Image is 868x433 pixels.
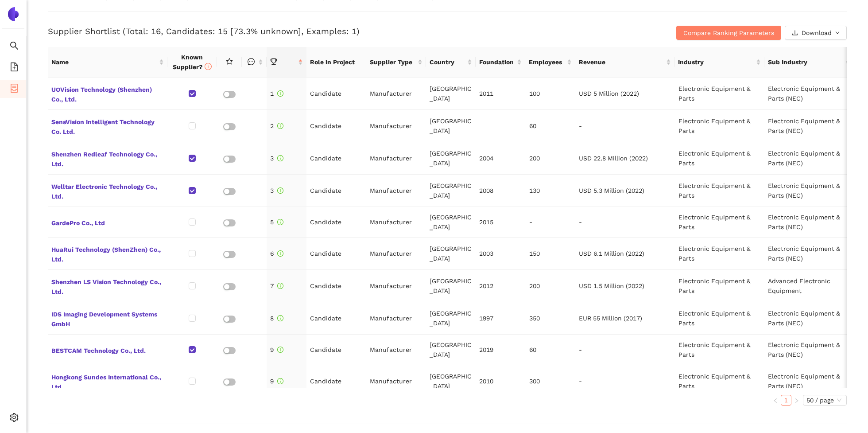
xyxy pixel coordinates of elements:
td: Electronic Equipment & Parts [675,142,764,175]
td: [GEOGRAPHIC_DATA] [426,270,476,302]
span: info-circle [277,315,283,321]
td: Candidate [306,335,366,365]
span: info-circle [277,378,283,384]
span: 50 / page [806,395,843,405]
span: file-add [10,59,19,77]
td: Electronic Equipment & Parts [675,365,764,398]
td: [GEOGRAPHIC_DATA] [426,335,476,365]
td: Electronic Equipment & Parts [675,175,764,207]
span: Known Supplier? [173,54,212,70]
span: GardePro Co., Ltd [51,216,164,228]
td: Candidate [306,175,366,207]
span: IDS Imaging Development Systems GmbH [51,308,164,329]
span: info-circle [277,90,283,97]
td: Electronic Equipment & Parts (NEC) [764,207,854,238]
span: Download [802,28,832,38]
td: Manufacturer [366,238,426,270]
td: Electronic Equipment & Parts [675,302,764,335]
span: right [794,398,799,403]
td: Electronic Equipment & Parts (NEC) [764,302,854,335]
span: search [10,38,19,56]
span: HuaRui Technology (ShenZhen) Co., Ltd. [51,243,164,264]
span: Revenue [579,57,665,67]
span: left [773,398,778,403]
th: this column's title is Foundation,this column is sortable [476,47,525,78]
span: - [579,218,582,226]
span: Employees [529,57,565,67]
span: - [579,378,582,385]
li: Next Page [791,395,802,406]
span: info-circle [277,250,283,257]
td: Manufacturer [366,175,426,207]
td: Candidate [306,207,366,238]
td: 300 [526,365,575,398]
span: info-circle [277,283,283,289]
td: Electronic Equipment & Parts [675,238,764,270]
td: Manufacturer [366,142,426,175]
th: this column's title is Supplier Type,this column is sortable [366,47,426,78]
span: star [226,58,233,65]
span: 2 [270,122,283,129]
td: Electronic Equipment & Parts (NEC) [764,335,854,365]
td: Manufacturer [366,207,426,238]
span: - [579,346,582,353]
td: - [526,207,575,238]
td: Candidate [306,302,366,335]
span: USD 22.8 Million (2022) [579,155,648,162]
td: Manufacturer [366,302,426,335]
span: USD 5 Million (2022) [579,90,639,97]
td: Candidate [306,365,366,398]
td: 2003 [476,238,525,270]
span: info-circle [205,63,212,70]
th: this column's title is Industry,this column is sortable [674,47,764,78]
span: USD 6.1 Million (2022) [579,250,644,257]
td: [GEOGRAPHIC_DATA] [426,110,476,142]
span: 8 [270,315,283,322]
th: this column's title is Name,this column is sortable [48,47,167,78]
td: 60 [526,335,575,365]
span: container [10,81,19,98]
td: 200 [526,270,575,302]
span: down [835,31,840,36]
span: Compare Ranking Parameters [683,28,774,38]
td: Manufacturer [366,270,426,302]
button: Compare Ranking Parameters [676,26,781,40]
img: Logo [6,7,20,21]
th: this column's title is Sub Industry,this column is sortable [764,47,854,78]
th: this column's title is Country,this column is sortable [426,47,476,78]
span: Sub Industry [768,57,844,67]
td: Electronic Equipment & Parts [675,335,764,365]
td: Manufacturer [366,365,426,398]
td: 1997 [476,302,525,335]
span: info-circle [277,219,283,225]
td: Electronic Equipment & Parts [675,110,764,142]
span: Foundation [479,57,515,67]
h3: Supplier Shortlist (Total: 16, Candidates: 15 [73.3% unknown], Examples: 1) [48,26,581,37]
span: info-circle [277,155,283,161]
td: Electronic Equipment & Parts (NEC) [764,175,854,207]
td: 2008 [476,175,525,207]
td: Electronic Equipment & Parts (NEC) [764,365,854,398]
span: SensVision Intelligent Technology Co. Ltd. [51,115,164,137]
td: Electronic Equipment & Parts [675,78,764,110]
span: Supplier Type [370,57,416,67]
span: info-circle [277,123,283,129]
span: 1 [270,90,283,97]
span: USD 5.3 Million (2022) [579,187,644,194]
th: Role in Project [306,47,366,78]
td: [GEOGRAPHIC_DATA] [426,302,476,335]
td: Manufacturer [366,110,426,142]
span: 3 [270,187,283,194]
td: Candidate [306,238,366,270]
td: 150 [526,238,575,270]
span: 5 [270,218,283,226]
th: this column is sortable [242,47,267,78]
span: Shenzhen Redleaf Technology Co., Ltd. [51,148,164,169]
td: [GEOGRAPHIC_DATA] [426,175,476,207]
td: [GEOGRAPHIC_DATA] [426,207,476,238]
td: 350 [526,302,575,335]
span: info-circle [277,347,283,353]
td: 2012 [476,270,525,302]
span: setting [10,410,19,428]
span: - [579,122,582,129]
